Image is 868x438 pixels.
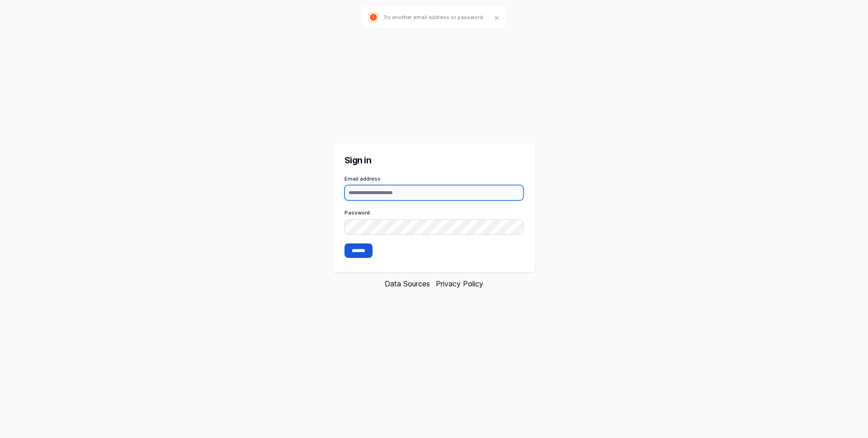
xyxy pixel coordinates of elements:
button: Close [491,12,503,24]
p: Try another email address or password. [383,14,484,21]
h2: Sign in [344,155,524,167]
label: Email address [344,175,524,182]
label: Password [344,209,524,216]
a: Privacy Policy [436,279,483,288]
a: Data Sources [385,279,430,288]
